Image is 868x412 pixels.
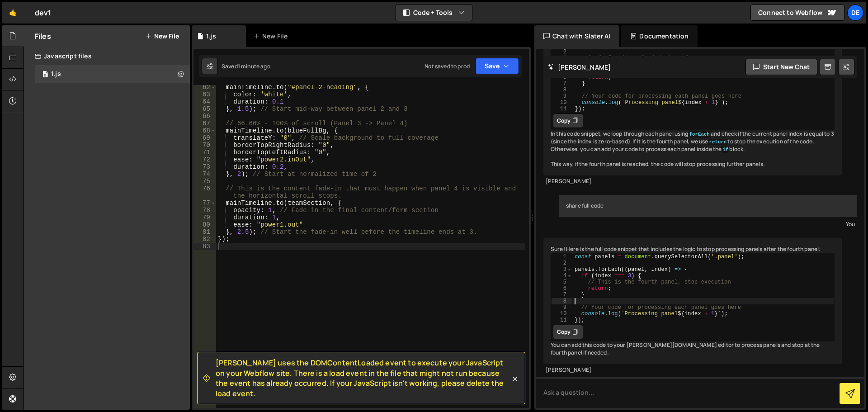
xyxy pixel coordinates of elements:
button: Save [475,58,519,74]
code: if [722,147,729,153]
code: forEach [689,131,711,137]
div: 4 [552,273,572,279]
div: 2 [552,260,572,266]
a: De [847,5,863,21]
div: 78 [193,207,216,214]
div: 10 [552,99,572,106]
div: 66 [193,113,216,120]
div: [PERSON_NAME] [546,366,840,374]
span: 0 [42,71,48,79]
div: 1.js [206,32,216,41]
div: 10 [552,311,572,317]
div: 73 [193,163,216,170]
div: 9 [552,304,572,311]
div: Saved [222,62,270,70]
div: Javascript files [24,47,190,65]
div: You [561,219,855,229]
div: 68 [193,127,216,134]
div: Not saved to prod [425,62,470,70]
div: 8 [552,87,572,93]
div: New File [253,32,291,41]
div: 65 [193,105,216,113]
div: 1.js [51,70,61,78]
button: New File [145,33,179,40]
div: 17387/48428.js [35,65,190,83]
div: 9 [552,93,572,99]
div: 76 [193,185,216,199]
div: 11 [552,317,572,323]
div: 69 [193,134,216,142]
div: 3 [552,266,572,273]
div: To achieve this, you can use a conditional statement to check if the current panel is the fourth ... [543,12,842,175]
div: 80 [193,221,216,228]
div: 83 [193,243,216,250]
div: 70 [193,142,216,149]
div: 1 [552,254,572,260]
button: Copy [553,325,583,339]
div: Chat with Slater AI [534,25,619,47]
h2: Files [35,31,51,41]
a: 🤙 [2,2,24,24]
h2: [PERSON_NAME] [548,63,611,71]
div: 5 [552,279,572,285]
div: 7 [552,292,572,298]
div: [PERSON_NAME] [546,178,840,185]
code: return [708,139,728,145]
div: 1 minute ago [238,62,270,70]
div: dev1 [35,7,52,18]
div: 11 [552,106,572,112]
div: 74 [193,170,216,178]
div: 79 [193,214,216,221]
button: Start new chat [745,59,817,75]
div: 3 [552,55,572,62]
div: 8 [552,298,572,304]
button: Code + Tools [396,5,472,21]
div: 71 [193,149,216,156]
div: 62 [193,84,216,91]
div: 82 [193,236,216,243]
span: [PERSON_NAME] uses the DOMContentLoaded event to execute your JavaScript on your Webflow site. Th... [216,358,510,398]
div: 63 [193,91,216,98]
div: Sure! Here is the full code snippet that includes the logic to stop processing panels after the f... [543,238,842,364]
div: 77 [193,199,216,207]
div: 6 [552,285,572,292]
div: 81 [193,228,216,236]
div: 72 [193,156,216,163]
div: share full code [559,195,857,217]
div: 67 [193,120,216,127]
div: 2 [552,49,572,55]
a: Connect to Webflow [750,5,844,21]
button: Copy [553,114,583,128]
div: Documentation [621,25,698,47]
div: 7 [552,81,572,87]
div: 75 [193,178,216,185]
div: 64 [193,98,216,105]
